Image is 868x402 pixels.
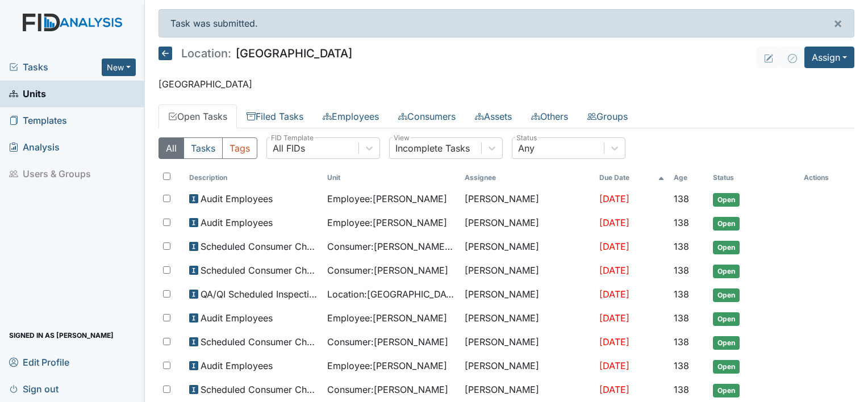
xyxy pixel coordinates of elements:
span: 138 [674,312,689,324]
th: Toggle SortBy [323,168,460,187]
span: Open [713,384,740,397]
span: Consumer : [PERSON_NAME] [327,335,448,349]
a: Assets [465,104,521,128]
span: 138 [674,241,689,252]
span: Consumer : [PERSON_NAME] [327,263,448,277]
span: [DATE] [599,336,629,347]
div: Any [518,141,535,155]
span: [DATE] [599,193,629,204]
td: [PERSON_NAME] [460,378,595,402]
div: Task was submitted. [158,9,854,37]
span: Consumer : [PERSON_NAME] [327,383,448,396]
span: [DATE] [599,384,629,395]
span: Open [713,265,740,278]
span: Units [9,85,46,103]
div: Incomplete Tasks [395,141,470,155]
span: Scheduled Consumer Chart Review [201,240,318,253]
span: Location : [GEOGRAPHIC_DATA] [327,287,456,301]
span: Templates [9,112,67,129]
a: Tasks [9,60,102,74]
span: Open [713,312,740,326]
span: Audit Employees [201,216,273,229]
span: Scheduled Consumer Chart Review [201,263,318,277]
span: Open [713,360,740,374]
span: Audit Employees [201,359,273,372]
span: Open [713,241,740,254]
td: [PERSON_NAME] [460,354,595,378]
td: [PERSON_NAME] [460,187,595,211]
th: Toggle SortBy [669,168,708,187]
a: Groups [578,104,637,128]
td: [PERSON_NAME] [460,259,595,283]
td: [PERSON_NAME] [460,235,595,259]
button: Tags [222,137,257,159]
span: Employee : [PERSON_NAME] [327,359,447,372]
span: 138 [674,384,689,395]
td: [PERSON_NAME] [460,307,595,330]
span: [DATE] [599,360,629,371]
span: Scheduled Consumer Chart Review [201,335,318,349]
h5: [GEOGRAPHIC_DATA] [158,47,352,60]
a: Consumers [389,104,465,128]
th: Toggle SortBy [595,168,669,187]
th: Toggle SortBy [708,168,799,187]
td: [PERSON_NAME] [460,283,595,307]
td: [PERSON_NAME] [460,211,595,235]
a: Others [521,104,578,128]
span: Employee : [PERSON_NAME] [327,311,447,325]
th: Actions [799,168,854,187]
span: [DATE] [599,288,629,300]
span: Sign out [9,380,59,397]
span: Audit Employees [201,192,273,206]
span: Open [713,288,740,302]
span: [DATE] [599,217,629,228]
span: Scheduled Consumer Chart Review [201,383,318,396]
td: [PERSON_NAME] [460,330,595,354]
span: Open [713,193,740,207]
div: Type filter [158,137,257,159]
a: Open Tasks [158,104,237,128]
button: All [158,137,184,159]
button: New [102,58,136,76]
span: Consumer : [PERSON_NAME][GEOGRAPHIC_DATA] [327,240,456,253]
span: 138 [674,360,689,371]
span: [DATE] [599,241,629,252]
span: Analysis [9,139,60,156]
span: [DATE] [599,265,629,276]
button: × [822,10,854,37]
span: 138 [674,265,689,276]
button: Tasks [183,137,223,159]
div: All FIDs [273,141,305,155]
span: × [833,15,842,31]
span: Employee : [PERSON_NAME] [327,216,447,229]
th: Assignee [460,168,595,187]
span: QA/QI Scheduled Inspection [201,287,318,301]
input: Toggle All Rows Selected [163,173,170,180]
span: Open [713,217,740,231]
span: Signed in as [PERSON_NAME] [9,326,114,344]
span: Edit Profile [9,353,69,371]
span: 138 [674,288,689,300]
span: Employee : [PERSON_NAME] [327,192,447,206]
span: 138 [674,336,689,347]
span: [DATE] [599,312,629,324]
span: 138 [674,217,689,228]
button: Assign [804,47,854,68]
a: Employees [313,104,389,128]
span: Location: [181,48,231,59]
span: Open [713,336,740,350]
p: [GEOGRAPHIC_DATA] [158,77,854,91]
th: Toggle SortBy [185,168,322,187]
a: Filed Tasks [237,104,313,128]
span: Audit Employees [201,311,273,325]
span: 138 [674,193,689,204]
